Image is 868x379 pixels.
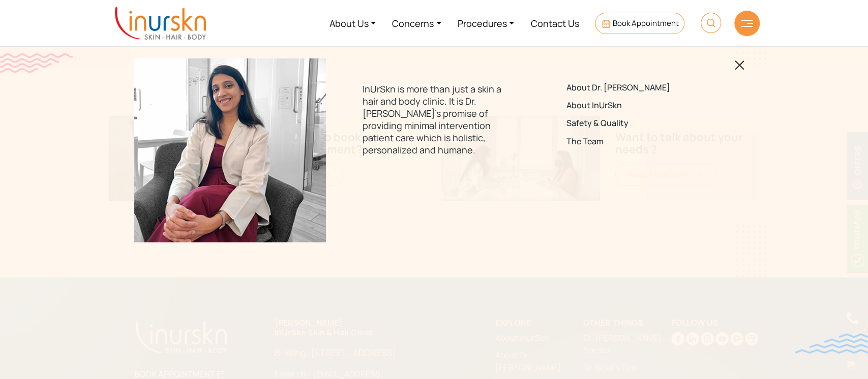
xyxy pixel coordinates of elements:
p: InUrSkn is more than just a skin a hair and body clinic. It is Dr. [PERSON_NAME]'s promise of pro... [363,83,505,156]
img: inurskn-logo [115,7,206,40]
span: Book Appointment [613,18,679,28]
a: Contact Us [522,4,587,42]
a: About InUrSkn [566,101,709,110]
img: HeaderSearch [701,13,721,33]
a: About Dr. [PERSON_NAME] [566,83,709,92]
a: Book Appointment [595,13,684,34]
a: About Us [321,4,384,42]
img: blackclosed [735,60,744,70]
img: menuabout [134,58,326,242]
a: Procedures [450,4,523,42]
img: hamLine.svg [741,20,753,27]
img: bluewave [795,333,868,354]
a: Safety & Quality [566,118,709,128]
a: Concerns [384,4,450,42]
a: The Team [566,137,709,146]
